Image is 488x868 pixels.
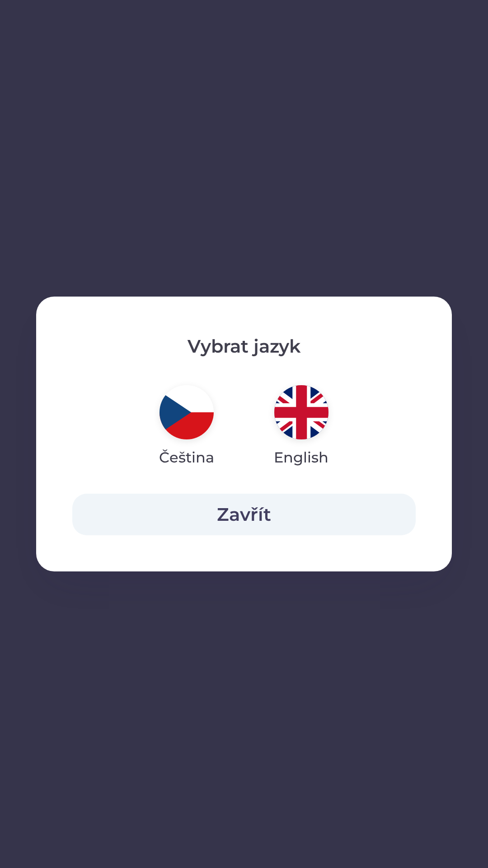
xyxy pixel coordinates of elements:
button: Čeština [137,378,236,476]
p: Vybrat jazyk [72,333,416,360]
p: English [274,447,328,468]
button: Zavřít [72,494,416,535]
p: Čeština [159,447,214,468]
button: English [252,378,350,476]
img: en flag [274,385,328,439]
img: cs flag [160,385,214,439]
